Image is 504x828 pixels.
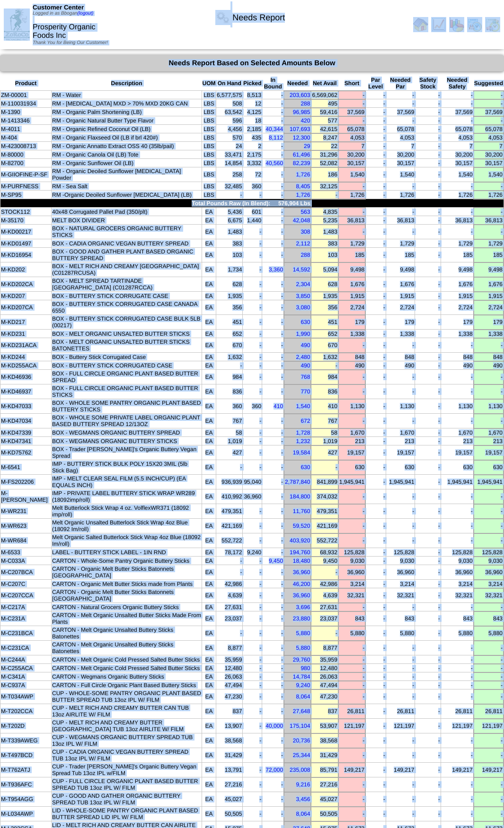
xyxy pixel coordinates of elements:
[216,191,243,199] td: -
[338,208,365,216] td: -
[386,76,415,91] th: Needed Par
[269,266,283,273] a: 3,360
[243,76,262,91] th: Picked
[474,142,504,150] td: 7
[415,142,441,150] td: -
[474,216,504,225] td: 36,813
[243,208,262,216] td: 601
[262,208,284,216] td: -
[301,100,310,107] a: 288
[415,125,441,133] td: -
[285,479,310,485] a: 2,787,840
[33,40,108,45] span: Thank You for Being Our Customer!
[415,216,441,225] td: -
[338,182,365,191] td: -
[415,225,441,239] td: -
[296,403,310,410] a: 1,540
[290,537,310,544] a: 403,920
[216,91,243,99] td: 6,577,575
[262,225,284,239] td: -
[0,133,52,142] td: M-404
[0,159,52,167] td: M-82700
[386,142,415,150] td: 7
[386,182,415,191] td: -
[0,150,52,159] td: M-80000
[296,240,310,247] a: 2,112
[415,76,441,91] th: Safety Stock
[365,76,386,91] th: Par Level
[338,167,365,182] td: 1,540
[386,167,415,182] td: 1,540
[386,239,415,248] td: 1,729
[216,108,243,116] td: 63,542
[4,9,30,40] img: ZoRoCo_Logo(Green%26Foil)%20jpg.webp
[216,125,243,133] td: 4,456
[365,191,386,199] td: -
[338,76,365,91] th: Short
[474,91,504,99] td: -
[293,160,310,166] a: 82,239
[296,811,310,817] a: 8,064
[293,615,310,622] a: 23,880
[262,91,284,99] td: -
[202,76,216,91] th: UOM
[415,150,441,159] td: -
[296,183,310,190] a: 8,405
[202,159,216,167] td: LBS
[216,150,243,159] td: 33,471
[293,217,310,224] a: 42,048
[293,592,310,599] a: 36,960
[243,167,262,182] td: 72
[52,99,202,108] td: RM - [MEDICAL_DATA] MXD > 70% MXD 20KG CAN
[338,150,365,159] td: 30,200
[243,108,262,116] td: 4,125
[441,142,473,150] td: 7
[441,150,473,159] td: 30,200
[0,125,52,133] td: M-4011
[269,558,283,564] a: 9,450
[311,142,338,150] td: 22
[365,108,386,116] td: -
[386,208,415,216] td: -
[365,99,386,108] td: -
[474,191,504,199] td: 1,726
[311,99,338,108] td: 495
[216,208,243,216] td: 5,436
[386,125,415,133] td: 65,078
[449,17,464,32] img: graph.gif
[78,11,94,16] a: (logout)
[202,99,216,108] td: LBS
[216,99,243,108] td: 508
[216,167,243,182] td: 258
[338,191,365,199] td: 1,726
[33,23,96,40] span: Prosperity Organic Foods Inc
[243,125,262,133] td: 2,185
[338,108,365,116] td: 37,569
[474,76,504,91] th: Suggested
[0,116,52,125] td: M-1413346
[216,182,243,191] td: 32,485
[474,159,504,167] td: 30,157
[243,133,262,142] td: 435
[311,225,338,239] td: 1,483
[296,192,310,198] a: 1,726
[52,208,202,216] td: 40x48 Corrugated Pallet Pad (350/plt)
[293,737,310,744] a: 20,736
[296,429,310,436] a: 1,728
[293,508,310,514] a: 11,760
[338,91,365,99] td: -
[202,225,216,239] td: EA
[386,91,415,99] td: -
[301,388,310,395] a: 770
[52,239,202,248] td: BOX - CADIA ORGANIC VEGAN BUTTERY SPREAD
[311,108,338,116] td: 59,416
[262,76,284,91] th: In Bound
[304,143,310,149] a: 29
[311,150,338,159] td: 31,296
[365,125,386,133] td: -
[365,239,386,248] td: -
[338,239,365,248] td: 1,729
[301,319,310,325] a: 630
[52,125,202,133] td: RM - Organic Refined Coconut Oil (LB)
[441,225,473,239] td: -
